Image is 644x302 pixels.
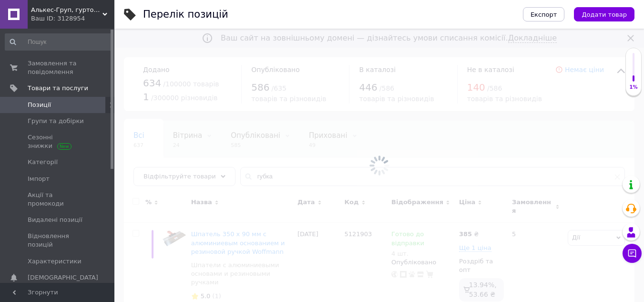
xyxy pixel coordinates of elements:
[28,133,88,150] span: Сезонні знижки
[28,216,82,224] span: Видалені позиції
[28,175,50,183] span: Імпорт
[28,117,84,125] span: Групи та добірки
[623,244,642,263] button: Чат з покупцем
[28,101,51,109] span: Позиції
[28,257,82,266] span: Характеристики
[28,84,88,93] span: Товари та послуги
[143,10,228,20] div: Перелік позицій
[28,273,98,282] span: [DEMOGRAPHIC_DATA]
[28,59,88,76] span: Замовлення та повідомлення
[28,191,88,208] span: Акції та промокоди
[5,33,112,51] input: Пошук
[28,158,58,167] span: Категорії
[31,6,102,14] span: Алькес-Груп, гуртова та роздрібна торгівля товарами для ремонту і будівництва
[574,7,634,21] button: Додати товар
[28,232,88,249] span: Відновлення позицій
[626,84,641,91] div: 1%
[582,11,627,18] span: Додати товар
[523,7,565,21] button: Експорт
[31,14,114,23] div: Ваш ID: 3128954
[531,11,557,18] span: Експорт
